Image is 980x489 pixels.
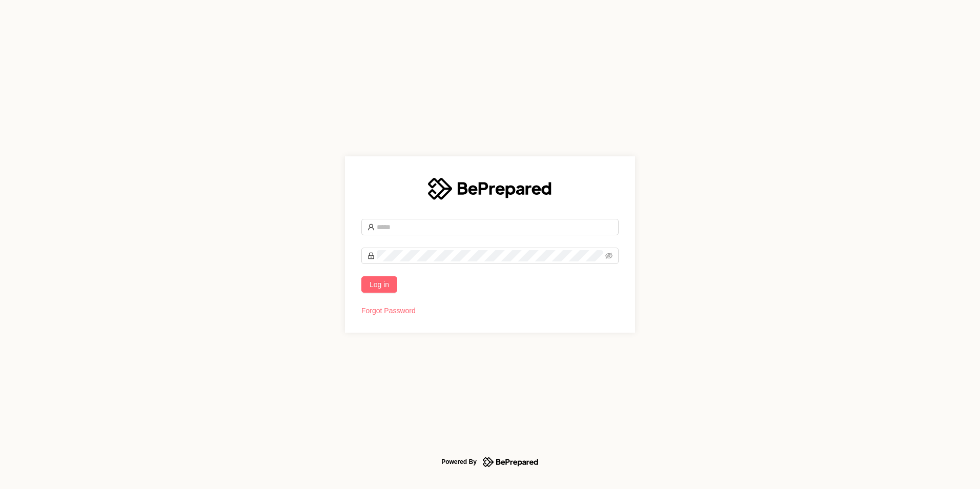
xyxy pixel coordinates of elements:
span: lock [367,252,375,259]
span: Log in [370,279,389,290]
button: Log in [361,276,397,293]
div: Powered By [441,456,477,468]
span: eye-invisible [605,252,612,259]
span: user [367,223,375,231]
a: Forgot Password [361,307,416,315]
